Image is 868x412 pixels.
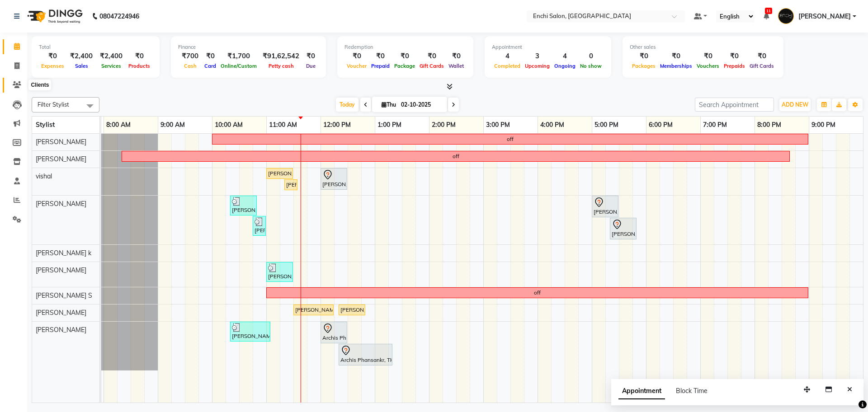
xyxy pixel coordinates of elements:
[593,197,618,216] div: [PERSON_NAME], TK02, 05:00 PM-05:30 PM, Men Hair - Hair Cut By Expert
[765,8,772,14] span: 11
[218,63,259,69] span: Online/Custom
[36,172,52,180] span: vishal
[178,43,319,51] div: Finance
[417,63,446,69] span: Gift Cards
[369,63,392,69] span: Prepaid
[126,63,152,69] span: Products
[36,291,92,300] span: [PERSON_NAME] S
[538,118,566,131] a: 4:00 PM
[630,43,776,51] div: Other sales
[202,63,218,69] span: Card
[747,51,776,61] div: ₹0
[36,121,55,129] span: Stylist
[231,197,256,214] div: [PERSON_NAME], TK03, 10:20 AM-10:50 AM, Men Hair - Hair Cut By Expert
[798,12,851,21] span: [PERSON_NAME]
[453,152,459,160] div: off
[392,63,417,69] span: Package
[492,43,604,51] div: Appointment
[344,43,466,51] div: Redemption
[36,138,86,146] span: [PERSON_NAME]
[592,118,621,131] a: 5:00 PM
[344,63,369,69] span: Voucher
[379,101,398,108] span: Thu
[534,289,541,297] div: off
[36,155,86,163] span: [PERSON_NAME]
[267,263,292,281] div: [PERSON_NAME], TK06, 11:00 AM-11:30 AM, Men Hair - Hair Cut By Expert
[336,98,359,112] span: Today
[701,118,729,131] a: 7:00 PM
[96,51,126,61] div: ₹2,400
[303,51,319,61] div: ₹0
[231,323,269,340] div: [PERSON_NAME], TK04, 10:20 AM-11:05 AM, Men Hair - Hair Cut By Expert,Men Hair - Additional Wash
[695,98,774,112] input: Search Appointment
[39,63,66,69] span: Expenses
[507,135,514,143] div: off
[658,63,694,69] span: Memberships
[104,118,133,131] a: 8:00 AM
[259,51,303,61] div: ₹91,62,542
[646,118,675,131] a: 6:00 PM
[764,12,769,20] a: 11
[36,200,86,208] span: [PERSON_NAME]
[484,118,512,131] a: 3:00 PM
[321,169,346,188] div: [PERSON_NAME] omse, TK01, 12:00 PM-12:30 PM, Men Hair - Hair Cut By Expert
[344,51,369,61] div: ₹0
[294,306,333,314] div: [PERSON_NAME], TK08, 11:30 AM-12:15 PM, Touch Up - 2 - Inches
[73,63,90,69] span: Sales
[36,249,91,257] span: [PERSON_NAME] k
[304,63,318,69] span: Due
[178,51,202,61] div: ₹700
[417,51,446,61] div: ₹0
[578,63,604,69] span: No show
[202,51,218,61] div: ₹0
[126,51,152,61] div: ₹0
[552,63,578,69] span: Ongoing
[158,118,187,131] a: 9:00 AM
[782,101,808,108] span: ADD NEW
[630,51,658,61] div: ₹0
[630,63,658,69] span: Packages
[722,63,747,69] span: Prepaids
[23,4,85,29] img: logo
[809,118,838,131] a: 9:00 PM
[99,4,139,29] b: 08047224946
[446,51,466,61] div: ₹0
[611,219,636,238] div: [PERSON_NAME], TK02, 05:20 PM-05:50 PM, Men Hair - [PERSON_NAME] Craft
[28,80,51,90] div: Clients
[446,63,466,69] span: Wallet
[99,63,123,69] span: Services
[212,118,245,131] a: 10:00 AM
[267,169,292,178] div: [PERSON_NAME], TK05, 11:00 AM-11:30 AM, Men Hair - Hair Cut By Expert
[266,63,296,69] span: Petty cash
[340,345,392,364] div: Archis Phansankr, TK09, 12:20 PM-01:20 PM, Global Colors - Men's
[694,63,722,69] span: Vouchers
[267,118,299,131] a: 11:00 AM
[375,118,404,131] a: 1:00 PM
[398,98,443,112] input: 2025-10-02
[676,387,708,395] span: Block Time
[578,51,604,61] div: 0
[523,63,552,69] span: Upcoming
[492,51,523,61] div: 4
[36,326,86,334] span: [PERSON_NAME]
[694,51,722,61] div: ₹0
[39,51,66,61] div: ₹0
[38,101,69,108] span: Filter Stylist
[369,51,392,61] div: ₹0
[321,323,346,342] div: Archis Phansankr, TK09, 12:00 PM-12:30 PM, Men Hair - Hair Cut By Expert
[747,63,776,69] span: Gift Cards
[618,383,665,399] span: Appointment
[321,118,353,131] a: 12:00 PM
[340,306,364,314] div: [PERSON_NAME], TK08, 12:20 PM-12:50 PM, Hair wash Below Shoulder - Women
[36,309,86,317] span: [PERSON_NAME]
[39,43,152,51] div: Total
[722,51,747,61] div: ₹0
[755,118,783,131] a: 8:00 PM
[218,51,259,61] div: ₹1,700
[392,51,417,61] div: ₹0
[66,51,96,61] div: ₹2,400
[779,98,811,111] button: ADD NEW
[254,217,265,234] div: [PERSON_NAME], TK07, 10:45 AM-11:00 AM, Men Hair - [PERSON_NAME] Craft
[36,266,86,274] span: [PERSON_NAME]
[778,8,794,24] img: Sagar Adhav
